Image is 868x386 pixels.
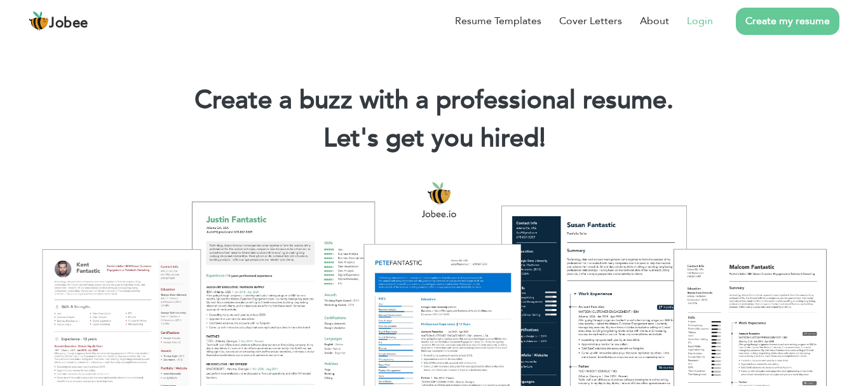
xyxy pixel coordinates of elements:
span: get you hired! [386,121,546,156]
span: | [539,121,545,156]
span: Jobee [49,17,88,31]
a: Cover Letters [559,13,622,29]
h1: Create a buzz with a professional resume. [19,84,849,117]
a: Login [687,13,713,29]
a: About [640,13,669,29]
h2: Let's [19,122,849,155]
img: jobee.io [29,11,49,31]
a: Resume Templates [455,13,541,29]
a: Jobee [29,11,88,31]
a: Create my resume [736,8,839,35]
